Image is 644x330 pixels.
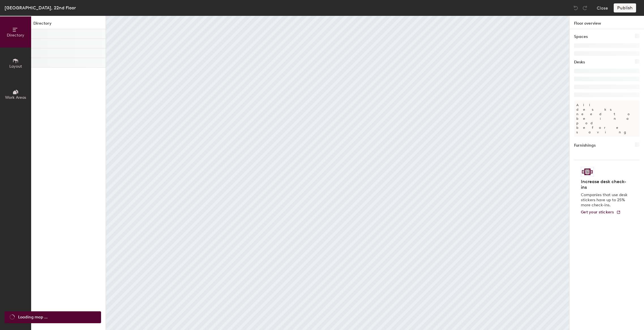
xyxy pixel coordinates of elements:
span: Layout [9,64,22,69]
h4: Increase desk check-ins [581,179,629,190]
h1: Furnishings [574,142,596,149]
img: Undo [573,5,579,11]
span: Work Areas [5,95,26,100]
h1: Desks [574,59,585,65]
span: Directory [7,33,24,38]
button: Close [597,3,608,12]
img: Redo [582,5,588,11]
h1: Directory [31,20,106,29]
h1: Spaces [574,34,588,40]
div: [GEOGRAPHIC_DATA], 22nd Floor [5,4,76,11]
canvas: Map [106,16,569,330]
span: Get your stickers [581,210,614,215]
p: All desks need to be in a pod before saving [574,100,639,137]
a: Get your stickers [581,210,621,215]
img: Sticker logo [581,167,594,177]
span: Loading map ... [18,314,48,320]
p: Companies that use desk stickers have up to 25% more check-ins. [581,192,629,208]
h1: Floor overview [570,16,644,29]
